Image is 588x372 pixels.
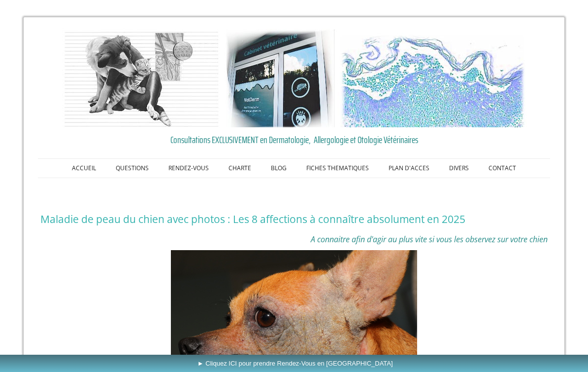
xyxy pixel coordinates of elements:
span: A connaitre afin d'agir au plus vite si vous les observez sur votre chien [311,234,548,245]
a: FICHES THEMATIQUES [296,159,379,178]
a: CHARTE [219,159,261,178]
a: QUESTIONS [106,159,159,178]
a: ACCUEIL [62,159,106,178]
a: Consultations EXCLUSIVEMENT en Dermatologie, Allergologie et Otologie Vétérinaires [40,132,548,147]
a: PLAN D'ACCES [379,159,439,178]
span: ► Cliquez ICI pour prendre Rendez-Vous en [GEOGRAPHIC_DATA] [197,360,393,367]
a: CONTACT [479,159,526,178]
a: BLOG [261,159,296,178]
h1: Maladie de peau du chien avec photos : Les 8 affections à connaître absolument en 2025 [40,213,548,225]
a: DIVERS [439,159,479,178]
a: RENDEZ-VOUS [159,159,219,178]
